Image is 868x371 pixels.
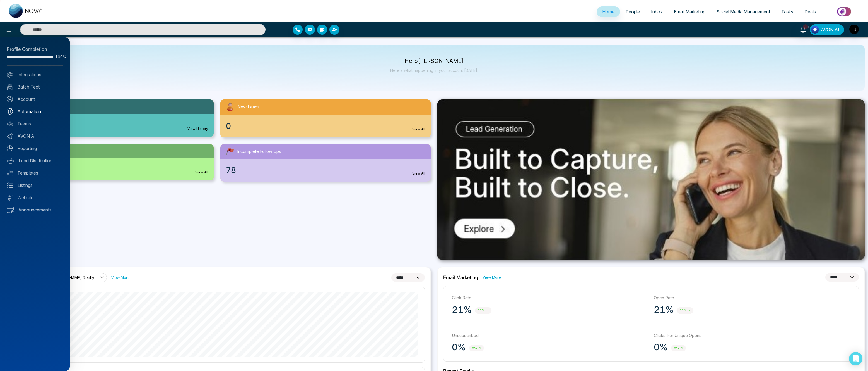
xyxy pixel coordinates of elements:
img: announcements.svg [7,207,14,213]
a: Automation [7,108,63,115]
span: 100% [55,55,63,59]
a: Templates [7,170,63,176]
img: Listings.svg [7,182,13,188]
a: Account [7,96,63,103]
a: Reporting [7,145,63,152]
img: Reporting.svg [7,145,13,151]
a: AVON AI [7,133,63,139]
img: Avon-AI.svg [7,133,13,139]
img: team.svg [7,121,13,127]
a: Listings [7,182,63,189]
a: Lead Distribution [7,157,63,164]
img: Templates.svg [7,170,13,176]
img: batch_text_white.png [7,84,13,90]
img: Automation.svg [7,108,13,115]
a: Integrations [7,71,63,78]
a: Announcements [7,206,63,213]
div: Open Intercom Messenger [849,352,862,365]
div: Profile Completion [7,46,63,53]
img: Account.svg [7,96,13,102]
a: Website [7,194,63,201]
a: Batch Text [7,84,63,90]
img: Lead-dist.svg [7,158,14,164]
img: Integrated.svg [7,72,13,78]
a: Teams [7,120,63,127]
img: Website.svg [7,194,13,201]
